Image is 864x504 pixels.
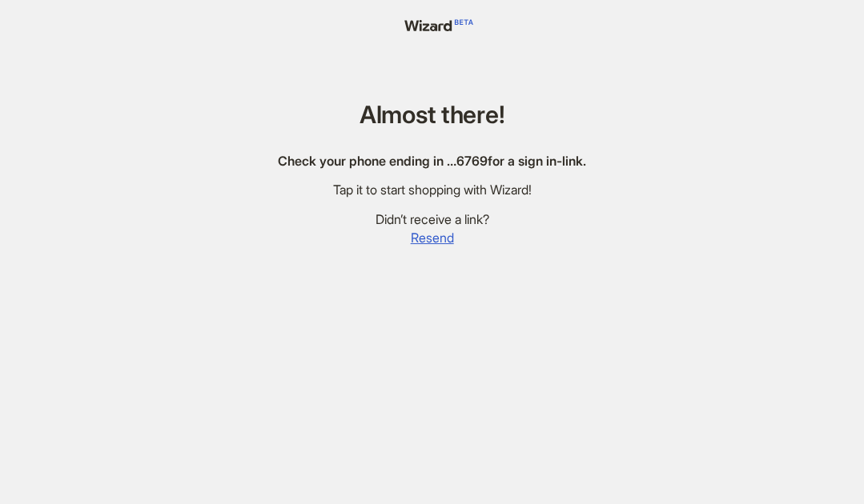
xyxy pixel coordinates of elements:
button: Resend [410,228,455,247]
h1: Almost there! [278,102,586,128]
div: Tap it to start shopping with Wizard! [278,182,586,198]
div: Check your phone ending in … 6769 for a sign in-link. [278,153,586,170]
div: Didn’t receive a link? [278,211,586,228]
span: Resend [411,230,454,246]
